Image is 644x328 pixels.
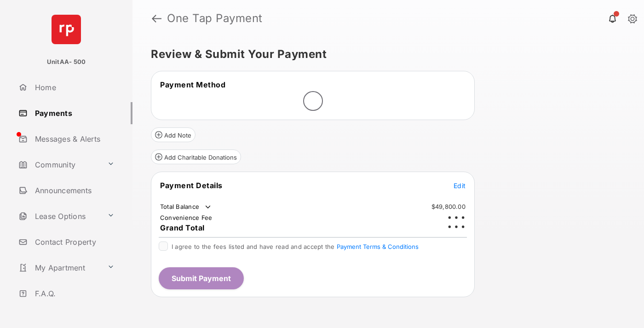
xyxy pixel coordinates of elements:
[15,282,132,305] a: F.A.Q.
[160,223,205,232] span: Grand Total
[454,181,466,190] button: Edit
[15,102,132,124] a: Payments
[15,76,132,98] a: Home
[160,202,213,212] td: Total Balance
[151,49,618,60] h5: Review & Submit Your Payment
[337,243,419,250] button: I agree to the fees listed and have read and accept the
[160,213,213,222] td: Convenience Fee
[15,179,132,201] a: Announcements
[15,128,132,150] a: Messages & Alerts
[159,267,244,289] button: Submit Payment
[52,15,81,44] img: svg+xml;base64,PHN2ZyB4bWxucz0iaHR0cDovL3d3dy53My5vcmcvMjAwMC9zdmciIHdpZHRoPSI2NCIgaGVpZ2h0PSI2NC...
[172,243,419,250] span: I agree to the fees listed and have read and accept the
[151,127,195,142] button: Add Note
[160,181,223,190] span: Payment Details
[15,154,103,176] a: Community
[160,80,225,89] span: Payment Method
[15,231,132,253] a: Contact Property
[431,202,466,211] td: $49,800.00
[15,205,103,227] a: Lease Options
[47,58,86,67] p: UnitAA- 500
[151,150,241,164] button: Add Charitable Donations
[167,13,263,24] strong: One Tap Payment
[454,182,466,190] span: Edit
[15,257,103,279] a: My Apartment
